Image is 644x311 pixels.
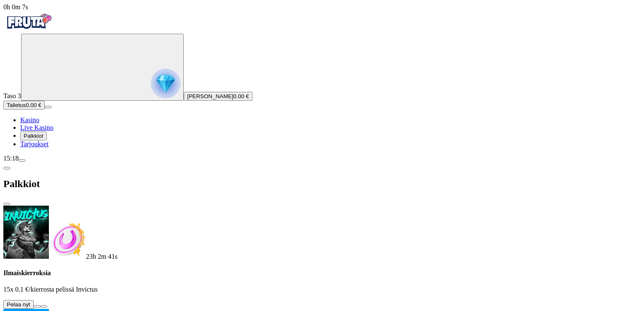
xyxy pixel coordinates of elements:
[3,92,21,99] span: Taso 3
[3,178,641,190] h2: Palkkiot
[3,11,641,148] nav: Primary
[3,203,10,205] button: close
[45,106,51,108] button: menu
[20,124,54,131] span: Live Kasino
[3,101,45,110] button: Talletusplus icon0.00 €
[21,34,184,101] button: reward progress
[24,133,43,139] span: Palkkiot
[19,159,25,162] button: menu
[233,93,249,99] span: 0.00 €
[20,140,48,147] span: Tarjoukset
[3,26,54,33] a: Fruta
[184,92,252,101] button: [PERSON_NAME]0.00 €
[3,269,641,277] h4: Ilmaiskierroksia
[3,155,19,162] span: 15:18
[20,116,39,123] span: Kasino
[20,124,54,131] a: poker-chip iconLive Kasino
[3,3,28,11] span: user session time
[26,102,41,108] span: 0.00 €
[20,140,48,147] a: gift-inverted iconTarjoukset
[3,206,49,259] img: Invictus
[3,300,34,309] button: Pelaa nyt
[7,301,30,308] span: Pelaa nyt
[3,167,10,169] button: chevron-left icon
[20,131,47,140] button: reward iconPalkkiot
[7,102,26,108] span: Talletus
[20,116,39,123] a: diamond iconKasino
[3,11,54,32] img: Fruta
[187,93,233,99] span: [PERSON_NAME]
[40,305,47,308] button: info
[3,286,641,293] p: 15x 0.1 €/kierrosta pelissä Invictus
[151,69,180,98] img: reward progress
[86,253,118,260] span: countdown
[49,222,86,259] img: Freespins bonus icon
